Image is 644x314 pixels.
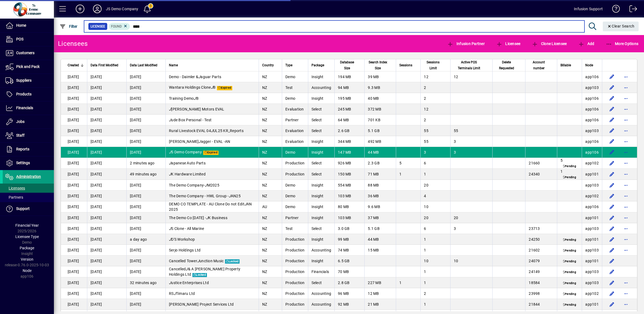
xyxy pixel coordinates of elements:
[608,289,616,298] button: Edit
[282,125,308,136] td: Evaluation
[334,115,364,125] td: 64 MB
[282,136,308,147] td: Evaluation
[420,115,450,125] td: 2
[259,169,282,180] td: NZ
[106,5,139,13] div: JS Demo Company
[61,201,87,212] td: [DATE]
[5,195,23,199] span: Partners
[608,246,616,254] button: Edit
[622,159,630,167] button: More options
[16,119,25,124] span: Jobs
[308,93,335,104] td: Insight
[364,82,396,93] td: 9.3 MB
[622,105,630,113] button: More options
[169,194,241,198] span: The Demo Company - HWL Group - AN25
[622,224,630,233] button: More options
[61,212,87,223] td: [DATE]
[622,83,630,92] button: More options
[420,158,450,169] td: 6
[396,169,420,180] td: 1
[608,202,616,211] button: Edit
[585,183,599,187] span: app103.prod.infusionbusinesssoftware.com
[126,201,165,212] td: [DATE]
[622,181,630,189] button: More options
[399,62,417,68] div: Sessions
[58,22,79,31] button: Filter
[282,201,308,212] td: Demo
[334,71,364,82] td: 194 MB
[169,161,171,165] em: J
[424,59,442,71] span: Sessions Limit
[532,42,567,46] span: Clone Licensee
[420,104,450,115] td: 12
[334,169,364,180] td: 150 MB
[169,172,171,176] em: J
[262,62,274,68] span: Country
[205,183,207,187] em: J
[126,191,165,201] td: [DATE]
[608,105,616,113] button: Edit
[334,93,364,104] td: 195 MB
[420,191,450,201] td: 4
[396,158,420,169] td: 5
[574,5,603,13] div: Infusion Support
[87,115,126,125] td: [DATE]
[87,212,126,223] td: [DATE]
[608,181,616,189] button: Edit
[169,96,199,101] span: Training Demo B
[450,136,492,147] td: 3
[622,94,630,103] button: More options
[71,4,89,14] button: Add
[126,125,165,136] td: [DATE]
[169,183,219,187] span: The Demo Company- M2025
[525,169,557,180] td: 24340
[259,82,282,93] td: NZ
[622,278,630,287] button: More options
[87,201,126,212] td: [DATE]
[364,147,396,158] td: 44 MB
[194,96,196,101] em: J
[126,115,165,125] td: [DATE]
[420,71,450,82] td: 12
[364,104,396,115] td: 372 MB
[608,148,616,157] button: Edit
[126,158,165,169] td: 2 minutes ago
[87,82,126,93] td: [DATE]
[282,158,308,169] td: Production
[282,169,308,180] td: Production
[16,92,32,96] span: Products
[308,147,335,158] td: Insight
[126,169,165,180] td: 49 minutes ago
[334,136,364,147] td: 344 MB
[585,118,599,122] span: app106.prod.infusionbusinesssoftware.com
[87,71,126,82] td: [DATE]
[3,184,54,193] a: Licensees
[529,59,553,71] div: Account number
[334,82,364,93] td: 94 MB
[259,71,282,82] td: NZ
[217,86,232,90] span: Expired
[364,71,396,82] td: 39 MB
[169,150,202,154] span: S Demo Company
[454,59,489,71] div: Active POS Terminals Limit
[622,116,630,124] button: More options
[61,191,87,201] td: [DATE]
[308,115,335,125] td: Select
[169,118,171,122] em: J
[16,106,33,110] span: Financials
[608,83,616,92] button: Edit
[311,62,324,68] span: Package
[334,201,364,212] td: 80 MB
[91,24,105,29] span: Licensee
[16,206,30,211] span: Support
[229,194,231,198] em: J
[578,42,594,46] span: Add
[608,224,616,233] button: Edit
[3,129,54,142] a: Staff
[3,74,54,87] a: Suppliers
[334,180,364,191] td: 554 MB
[91,62,118,68] span: Data First Modified
[91,62,123,68] div: Data First Modified
[364,136,396,147] td: 492 MB
[259,104,282,115] td: NZ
